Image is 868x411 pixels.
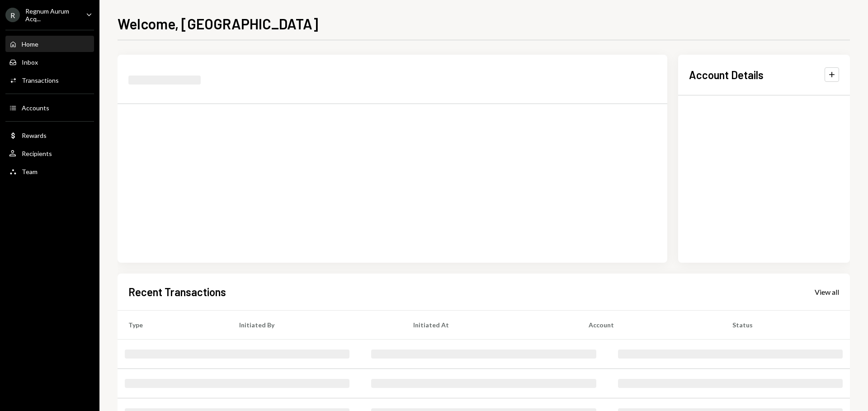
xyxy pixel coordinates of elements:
th: Initiated At [402,310,578,339]
div: Rewards [22,132,47,139]
div: Regnum Aurum Acq... [25,7,79,23]
div: View all [815,288,839,297]
a: Transactions [5,72,94,88]
th: Status [722,310,850,339]
a: Team [5,163,94,180]
a: Inbox [5,54,94,70]
div: Team [22,168,38,175]
div: Inbox [22,58,38,66]
div: Home [22,40,38,48]
h1: Welcome, [GEOGRAPHIC_DATA] [118,14,318,33]
a: Home [5,36,94,52]
div: Accounts [22,104,49,112]
a: Recipients [5,145,94,161]
h2: Account Details [689,67,764,82]
div: Recipients [22,150,52,157]
a: Accounts [5,99,94,116]
h2: Recent Transactions [128,284,226,299]
a: Rewards [5,127,94,143]
th: Type [118,310,228,339]
th: Account [578,310,722,339]
a: View all [815,287,839,297]
div: R [5,8,20,22]
th: Initiated By [228,310,402,339]
div: Transactions [22,76,59,84]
